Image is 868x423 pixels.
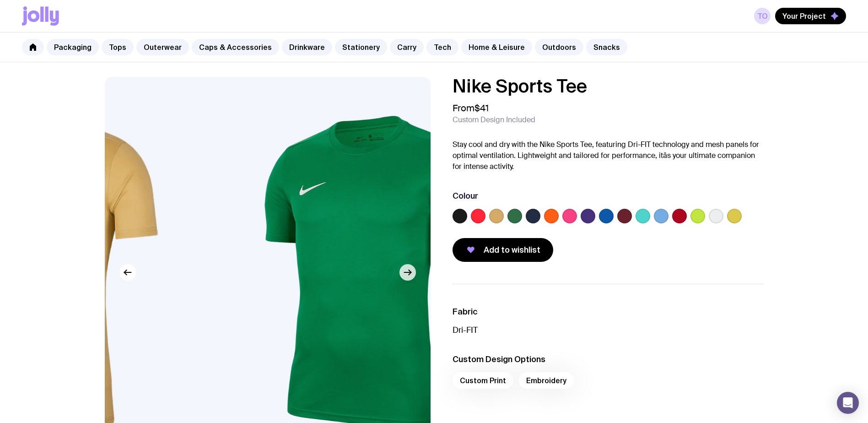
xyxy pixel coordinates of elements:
a: Home & Leisure [461,39,532,55]
h3: Colour [453,190,478,201]
a: Packaging [47,39,99,55]
h3: Custom Design Options [453,354,764,365]
a: Stationery [335,39,387,55]
span: From [453,103,489,114]
div: Open Intercom Messenger [837,392,859,414]
a: Drinkware [282,39,332,55]
p: Dri-FIT [453,325,764,336]
a: Outerwear [136,39,189,55]
span: Custom Design Included [453,115,535,125]
span: Add to wishlist [484,244,540,255]
h1: Nike Sports Tee [453,77,764,95]
p: Stay cool and dry with the Nike Sports Tee, featuring Dri-FIT technology and mesh panels for opti... [453,139,764,172]
h3: Fabric [453,306,764,317]
span: Your Project [782,11,826,21]
a: Tech [426,39,458,55]
a: Caps & Accessories [192,39,279,55]
a: Snacks [586,39,627,55]
span: $41 [474,102,489,114]
a: Tops [102,39,134,55]
a: Outdoors [535,39,583,55]
a: TO [754,8,771,24]
button: Your Project [775,8,846,24]
button: Add to wishlist [453,238,553,262]
a: Carry [390,39,424,55]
